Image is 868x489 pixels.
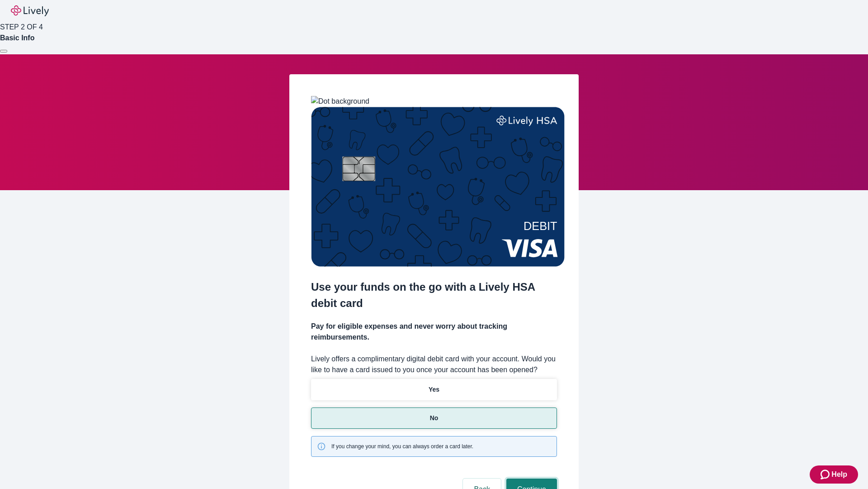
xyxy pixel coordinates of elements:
button: Yes [311,379,557,400]
span: If you change your mind, you can always order a card later. [331,442,473,451]
img: Lively [11,5,49,16]
svg: Zendesk support icon [821,469,831,480]
p: Yes [429,385,439,394]
p: No [430,413,439,423]
label: Lively offers a complimentary digital debit card with your account. Would you like to have a card... [311,354,557,375]
button: Zendesk support iconHelp [810,465,858,484]
h2: Use your funds on the go with a Lively HSA debit card [311,279,557,312]
span: Help [831,469,847,480]
img: Debit card [311,107,565,267]
h4: Pay for eligible expenses and never worry about tracking reimbursements. [311,321,557,343]
img: Dot background [311,96,369,107]
button: No [311,407,557,429]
